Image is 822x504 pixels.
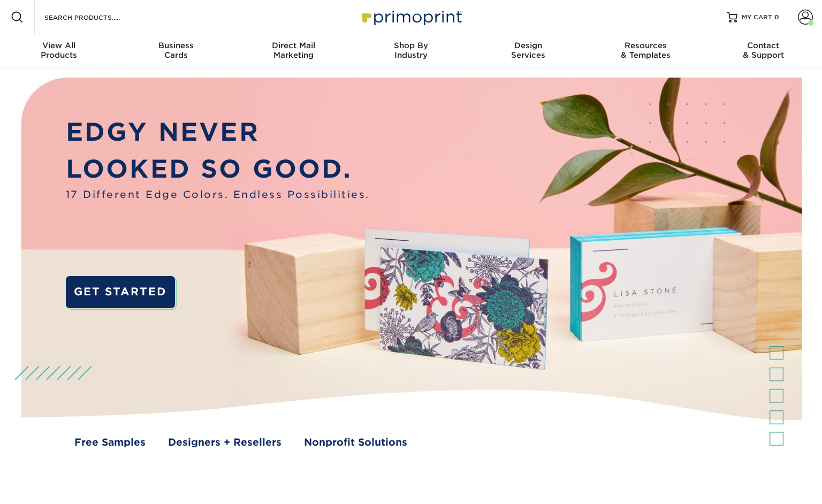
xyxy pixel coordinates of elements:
[117,41,234,60] div: Cards
[587,34,704,68] a: Resources& Templates
[66,113,370,150] p: EDGY NEVER
[117,34,234,68] a: BusinessCards
[470,34,587,68] a: DesignServices
[66,187,370,202] span: 17 Different Edge Colors. Endless Possibilities.
[304,435,407,450] a: Nonprofit Solutions
[168,435,281,450] a: Designers + Resellers
[117,41,234,50] span: Business
[74,435,146,450] a: Free Samples
[235,34,352,68] a: Direct MailMarketing
[235,41,352,60] div: Marketing
[352,41,469,50] span: Shop By
[587,41,704,60] div: & Templates
[705,41,822,50] span: Contact
[235,41,352,50] span: Direct Mail
[470,41,587,50] span: Design
[705,34,822,68] a: Contact& Support
[774,13,779,21] span: 0
[352,34,469,68] a: Shop ByIndustry
[587,41,704,50] span: Resources
[742,13,772,22] span: MY CART
[66,150,370,187] p: LOOKED SO GOOD.
[357,5,465,28] img: Primoprint
[705,41,822,60] div: & Support
[352,41,469,60] div: Industry
[43,11,148,24] input: SEARCH PRODUCTS.....
[470,41,587,60] div: Services
[66,276,175,309] a: GET STARTED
